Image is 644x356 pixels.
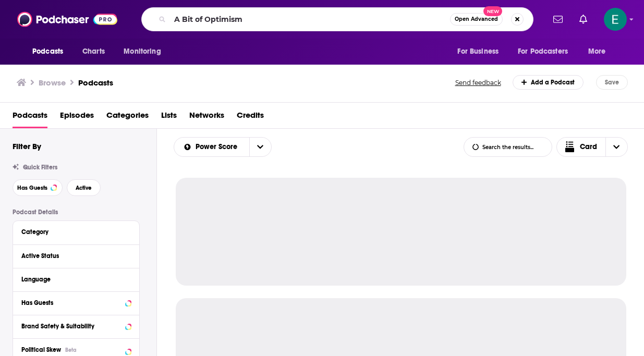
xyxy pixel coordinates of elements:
span: Quick Filters [23,164,57,171]
div: Active Status [21,252,124,260]
div: Language [21,276,124,283]
div: Beta [65,347,77,353]
a: Episodes [60,107,94,128]
h3: Browse [39,78,66,88]
img: Podchaser - Follow, Share and Rate Podcasts [17,9,117,29]
div: Brand Safety & Suitability [21,323,122,330]
a: Show notifications dropdown [549,10,567,28]
span: Card [580,143,597,151]
a: Add a Podcast [513,75,584,90]
span: Political Skew [21,346,61,353]
span: Logged in as ellien [604,8,627,31]
h2: Choose List sort [174,137,272,157]
button: open menu [174,143,249,151]
span: Power Score [196,143,241,151]
button: open menu [581,42,619,62]
a: Podcasts [13,107,47,128]
span: Active [76,185,92,191]
div: Category [21,228,124,236]
input: Search podcasts, credits, & more... [170,11,450,28]
button: Save [596,75,628,90]
span: Podcasts [32,44,63,59]
div: Search podcasts, credits, & more... [141,7,533,31]
button: Send feedback [452,78,504,87]
button: Language [21,273,131,286]
button: Active Status [21,249,131,262]
a: Lists [161,107,177,128]
button: Open AdvancedNew [450,13,503,26]
button: Political SkewBeta [21,343,131,356]
p: Podcast Details [13,208,140,216]
a: Categories [106,107,149,128]
button: Category [21,225,131,238]
button: open menu [450,42,512,62]
span: More [588,44,606,59]
button: open menu [249,138,271,156]
span: Open Advanced [455,17,498,22]
span: Charts [82,44,105,59]
button: Has Guests [13,179,63,196]
span: For Podcasters [518,44,568,59]
button: open menu [116,42,174,62]
a: Podcasts [78,78,113,88]
button: open menu [25,42,77,62]
div: Has Guests [21,299,122,306]
a: Networks [189,107,224,128]
span: Has Guests [17,185,47,191]
button: open menu [511,42,583,62]
a: Show notifications dropdown [575,10,591,28]
h2: Filter By [13,141,41,151]
button: Show profile menu [604,8,627,31]
img: User Profile [604,8,627,31]
span: New [483,6,502,16]
button: Has Guests [21,296,131,309]
button: Brand Safety & Suitability [21,320,131,333]
button: Active [67,179,101,196]
a: Charts [76,42,111,62]
button: Choose View [556,137,628,157]
a: Credits [237,107,264,128]
span: For Business [457,44,499,59]
span: Monitoring [124,44,161,59]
